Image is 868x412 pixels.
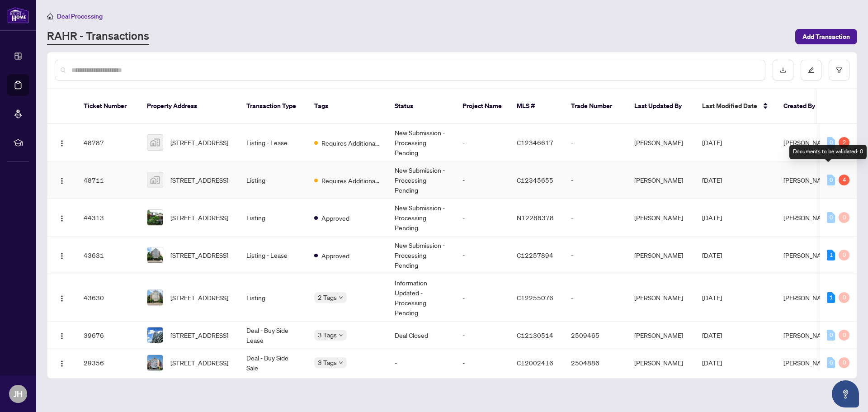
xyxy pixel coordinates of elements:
[7,7,29,24] img: logo
[564,199,627,237] td: -
[76,322,140,349] td: 39676
[836,67,842,73] span: filter
[239,89,307,124] th: Transaction Type
[783,138,832,147] span: [PERSON_NAME]
[702,101,757,111] span: Last Modified Date
[783,331,832,339] span: [PERSON_NAME]
[695,89,776,124] th: Last Modified Date
[455,274,509,322] td: -
[627,161,695,199] td: [PERSON_NAME]
[76,161,140,199] td: 48711
[839,250,849,260] div: 0
[832,380,859,407] button: Open asap
[517,213,554,222] span: N12288378
[170,137,228,147] span: [STREET_ADDRESS]
[627,274,695,322] td: [PERSON_NAME]
[455,161,509,199] td: -
[455,237,509,274] td: -
[455,322,509,349] td: -
[239,322,307,349] td: Deal - Buy Side Lease
[564,161,627,199] td: -
[58,332,66,340] img: Logo
[517,138,553,147] span: C12346617
[702,251,722,259] span: [DATE]
[702,138,722,147] span: [DATE]
[55,135,69,150] button: Logo
[783,176,832,184] span: [PERSON_NAME]
[827,250,835,260] div: 1
[76,124,140,161] td: 48787
[47,28,149,45] a: RAHR - Transactions
[773,60,793,81] button: download
[627,124,695,161] td: [PERSON_NAME]
[564,274,627,322] td: -
[829,60,849,81] button: filter
[509,89,564,124] th: MLS #
[839,175,849,185] div: 4
[387,199,455,237] td: New Submission - Processing Pending
[239,124,307,161] td: Listing - Lease
[564,124,627,161] td: -
[839,292,849,303] div: 0
[776,89,830,124] th: Created By
[170,293,228,303] span: [STREET_ADDRESS]
[58,177,66,185] img: Logo
[147,210,163,225] img: thumbnail-img
[517,176,553,184] span: C12345655
[702,331,722,339] span: [DATE]
[802,29,850,44] span: Add Transaction
[839,330,849,341] div: 0
[387,274,455,322] td: Information Updated - Processing Pending
[57,12,103,20] span: Deal Processing
[627,89,695,124] th: Last Updated By
[58,140,66,147] img: Logo
[239,237,307,274] td: Listing - Lease
[827,175,835,185] div: 0
[239,349,307,377] td: Deal - Buy Side Sale
[387,237,455,274] td: New Submission - Processing Pending
[239,199,307,237] td: Listing
[318,292,337,303] span: 2 Tags
[239,274,307,322] td: Listing
[783,359,832,367] span: [PERSON_NAME]
[780,67,786,73] span: download
[564,237,627,274] td: -
[627,237,695,274] td: [PERSON_NAME]
[147,247,163,263] img: thumbnail-img
[387,161,455,199] td: New Submission - Processing Pending
[627,349,695,377] td: [PERSON_NAME]
[55,173,69,187] button: Logo
[339,295,343,300] span: down
[702,176,722,184] span: [DATE]
[140,89,239,124] th: Property Address
[147,355,163,370] img: thumbnail-img
[321,175,380,185] span: Requires Additional Docs
[76,89,140,124] th: Ticket Number
[839,212,849,223] div: 0
[627,199,695,237] td: [PERSON_NAME]
[827,212,835,223] div: 0
[387,124,455,161] td: New Submission - Processing Pending
[147,135,163,150] img: thumbnail-img
[58,215,66,222] img: Logo
[827,357,835,368] div: 0
[55,210,69,225] button: Logo
[76,199,140,237] td: 44313
[795,29,857,44] button: Add Transaction
[455,124,509,161] td: -
[455,89,509,124] th: Project Name
[702,294,722,302] span: [DATE]
[147,290,163,305] img: thumbnail-img
[58,295,66,302] img: Logo
[827,330,835,341] div: 0
[318,330,337,340] span: 3 Tags
[307,89,387,124] th: Tags
[387,89,455,124] th: Status
[839,357,849,368] div: 0
[827,292,835,303] div: 1
[564,322,627,349] td: 2509465
[564,89,627,124] th: Trade Number
[58,360,66,367] img: Logo
[517,251,553,259] span: C12257894
[517,294,553,302] span: C12255076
